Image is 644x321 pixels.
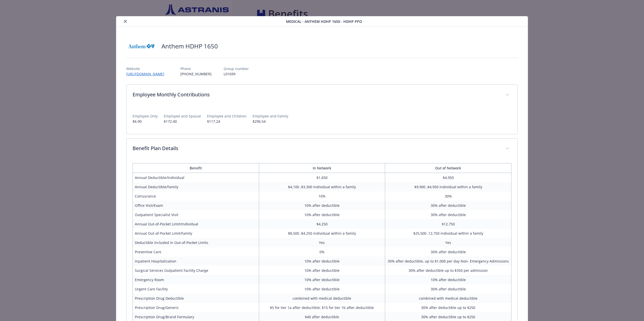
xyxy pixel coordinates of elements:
td: Yes [385,238,511,247]
p: Employee Monthly Contributions [133,91,499,98]
p: $172.40 [164,119,201,124]
p: Employee and Spouse [164,113,201,119]
p: L01699 [224,71,249,77]
td: $4,100 ,$3,300 individual within a family [259,182,385,191]
td: $1,650 [259,173,385,182]
th: Benefit [133,163,259,173]
span: Medical - Anthem HDHP 1650 - HDHP PPO [286,19,362,24]
td: Annual Deductible/Family [133,182,259,191]
button: close [122,18,128,24]
td: Preventive Care [133,247,259,256]
p: Employee and Family [253,113,288,119]
td: 30% after deductible, up to $1,000 per day Non- Emergency Admissions [385,256,511,266]
td: 10% after deductible [259,201,385,210]
p: Group number [224,66,249,71]
div: Employee Monthly Contributions [127,105,517,134]
p: $296.54 [253,119,288,124]
th: Out of Network [385,163,511,173]
td: Office Visit/Exam [133,201,259,210]
p: Employee and Children [207,113,247,119]
td: $4,250 [259,219,385,229]
td: $5 for tier 1a after deductible; $15 for tier 1b after deductible [259,303,385,312]
td: combined with medical deductible [259,294,385,303]
p: Phone [180,66,212,71]
p: [PHONE_NUMBER] [180,71,212,77]
td: Emergency Room [133,275,259,284]
th: In Network [259,163,385,173]
td: 10% after deductible [259,210,385,219]
td: Deductible Included in Out-of-Pocket Limits [133,238,259,247]
td: 10% after deductible [259,275,385,284]
td: Coinsurance [133,191,259,201]
td: Annual Out-of-Pocket Limit/Individual [133,219,259,229]
p: Benefit Plan Details [133,145,499,152]
td: 30% after deductible up to $250 [385,303,511,312]
td: 0% [259,247,385,256]
td: Surgical Services Outpatient Facility Charge [133,266,259,275]
td: 10% after deductible [259,266,385,275]
td: Annual Deductible/Individual [133,173,259,182]
td: Prescription Drug Deductible [133,294,259,303]
td: Yes [259,238,385,247]
td: 30% after deductible [385,284,511,294]
p: Website [126,66,168,71]
td: $4,950 [385,173,511,182]
img: Anthem Blue Cross [126,39,156,54]
p: $117.24 [207,119,247,124]
td: 30% [385,191,511,201]
p: $6.90 [133,119,158,124]
div: Employee Monthly Contributions [127,85,517,105]
p: Employee Only [133,113,158,119]
td: Inpatient Hospitalization [133,256,259,266]
div: Benefit Plan Details [127,139,517,159]
td: $12,750 [385,219,511,229]
td: $9,900 ,$4,950 individual within a family [385,182,511,191]
td: 30% after deductible up to $350 per admission [385,266,511,275]
td: Prescription Drug/Generic [133,303,259,312]
td: Annual Out-of-Pocket Limit/Family [133,229,259,238]
td: 30% after deductible [385,201,511,210]
h2: Anthem HDHP 1650 [162,42,218,50]
td: $8,500 ,$4,250 individual within a family [259,229,385,238]
td: Urgent Care Facility [133,284,259,294]
td: 10% [259,191,385,201]
td: 10% after deductible [259,256,385,266]
td: 10% after deductible [259,284,385,294]
td: combined with medical deductible [385,294,511,303]
td: 10% after deductible [385,275,511,284]
td: Outpatient Specialist Visit [133,210,259,219]
a: [URL][DOMAIN_NAME] [126,72,168,76]
td: $25,500 ,12,750 individual within a family [385,229,511,238]
td: 30% after deductible [385,210,511,219]
td: 30% after deductible [385,247,511,256]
